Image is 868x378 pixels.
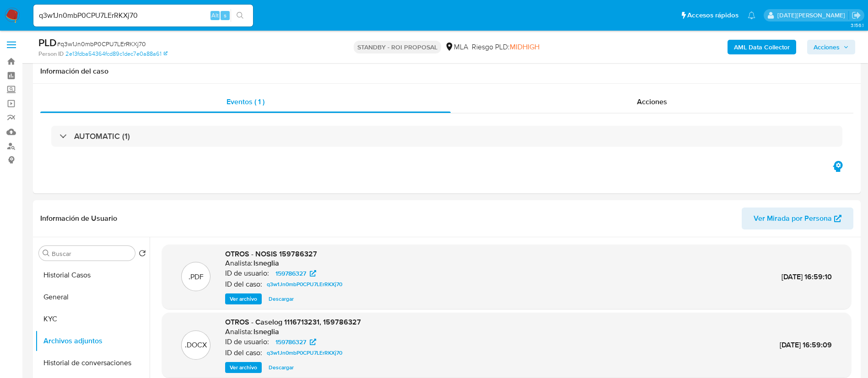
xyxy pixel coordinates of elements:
p: ID del caso: [225,348,262,357]
button: Ver archivo [225,293,262,304]
p: .PDF [189,272,204,282]
p: STANDBY - ROI PROPOSAL [354,41,441,53]
a: Salir [852,11,861,20]
span: Ver archivo [230,294,257,303]
input: Buscar [52,250,131,258]
p: lucia.neglia@mercadolibre.com [777,11,848,20]
button: search-icon [231,9,249,22]
span: q3w1Jn0mbP0CPU7LErRKXj70 [267,347,342,358]
span: Ver archivo [230,363,257,372]
a: 159786327 [270,268,322,279]
a: q3w1Jn0mbP0CPU7LErRKXj70 [263,279,346,290]
button: Historial de conversaciones [35,352,150,374]
span: Acciones [637,96,667,107]
button: Descargar [264,362,298,373]
h6: lsneglia [253,259,279,268]
a: Notificaciones [748,11,755,19]
h1: Información de Usuario [40,214,117,223]
span: MIDHIGH [510,42,539,52]
span: OTROS - Caselog 1116713231, 159786327 [225,317,361,327]
p: ID de usuario: [225,337,269,346]
p: Analista: [225,259,253,268]
h6: lsneglia [253,327,279,336]
span: 159786327 [275,268,306,279]
button: Ver archivo [225,362,262,373]
span: Descargar [269,294,294,303]
span: Acciones [814,40,840,54]
b: PLD [38,35,57,50]
h3: AUTOMATIC (1) [74,131,130,141]
p: ID del caso: [225,280,262,289]
span: s [224,11,226,20]
p: .DOCX [185,340,207,350]
b: Person ID [38,50,64,58]
button: Descargar [264,293,298,304]
button: Ver Mirada por Persona [742,208,853,229]
span: OTROS - NOSIS 159786327 [225,249,317,259]
button: Historial Casos [35,264,150,286]
span: [DATE] 16:59:10 [782,272,832,282]
span: Riesgo PLD: [472,42,539,52]
button: AML Data Collector [728,40,796,54]
b: AML Data Collector [734,40,790,54]
button: Volver al orden por defecto [139,250,146,260]
span: Eventos ( 1 ) [226,96,264,107]
button: Buscar [43,250,50,257]
p: Analista: [225,327,253,336]
p: ID de usuario: [225,269,269,278]
span: [DATE] 16:59:09 [780,340,832,350]
span: Alt [211,11,219,20]
button: KYC [35,308,150,330]
div: MLA [445,42,468,52]
a: 159786327 [270,336,322,347]
span: # q3w1Jn0mbP0CPU7LErRKXj70 [57,39,146,48]
button: Archivos adjuntos [35,330,150,352]
span: Accesos rápidos [687,11,739,20]
div: AUTOMATIC (1) [51,126,842,147]
span: q3w1Jn0mbP0CPU7LErRKXj70 [267,279,342,290]
button: Acciones [807,40,855,54]
span: Descargar [269,363,294,372]
span: Ver Mirada por Persona [754,208,832,229]
a: 2e13fdba54364fcd89c1dec7e0a88a61 [65,50,167,58]
button: General [35,286,150,308]
a: q3w1Jn0mbP0CPU7LErRKXj70 [263,347,346,358]
h1: Información del caso [40,67,853,76]
input: Buscar usuario o caso... [33,10,253,21]
span: 159786327 [275,336,306,347]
